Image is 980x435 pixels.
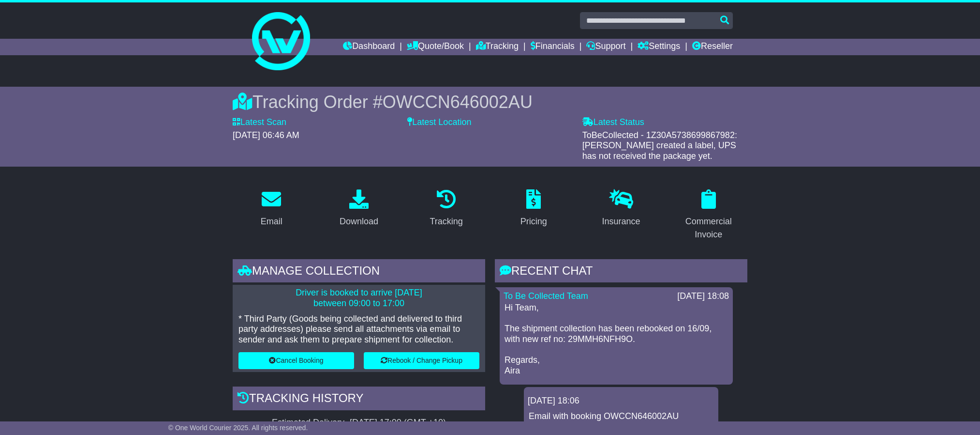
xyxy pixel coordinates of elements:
div: [DATE] 17:00 (GMT +10) [350,418,446,428]
a: Email [254,186,289,232]
span: ToBeCollected - 1Z30A5738699867982: [PERSON_NAME] created a label, UPS has not received the packa... [582,130,737,161]
div: Insurance [602,215,640,228]
button: Cancel Booking [238,352,354,369]
a: To Be Collected Team [504,291,588,301]
p: Hi Team, The shipment collection has been rebooked on 16/09, with new ref no: 29MMH6NFH9O. Regard... [505,303,728,376]
a: Tracking [424,186,469,232]
div: Pricing [520,215,547,228]
a: Support [586,39,625,55]
a: Financials [531,39,575,55]
div: RECENT CHAT [495,259,747,285]
a: Download [333,186,385,232]
label: Latest Status [582,117,644,128]
div: Manage collection [233,259,485,285]
button: Rebook / Change Pickup [364,352,479,369]
label: Latest Scan [233,117,286,128]
a: Pricing [514,186,553,232]
a: Commercial Invoice [669,186,747,245]
a: Reseller [692,39,733,55]
div: Download [340,215,378,228]
div: Tracking [430,215,463,228]
a: Tracking [476,39,519,55]
div: Commercial Invoice [676,215,741,241]
span: OWCCN646002AU [383,92,533,112]
div: Email [261,215,282,228]
label: Latest Location [407,117,471,128]
a: Dashboard [343,39,395,55]
div: [DATE] 18:08 [677,291,729,302]
a: Settings [638,39,680,55]
div: Estimated Delivery - [233,418,485,428]
p: Driver is booked to arrive [DATE] between 09:00 to 17:00 [238,288,479,309]
a: Quote/Book [407,39,464,55]
p: * Third Party (Goods being collected and delivered to third party addresses) please send all atta... [238,314,479,345]
div: Tracking history [233,387,485,413]
span: © One World Courier 2025. All rights reserved. [168,424,308,432]
a: Insurance [595,186,646,232]
span: [DATE] 06:46 AM [233,130,299,140]
div: [DATE] 18:06 [528,396,714,406]
div: Tracking Order # [233,92,747,112]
